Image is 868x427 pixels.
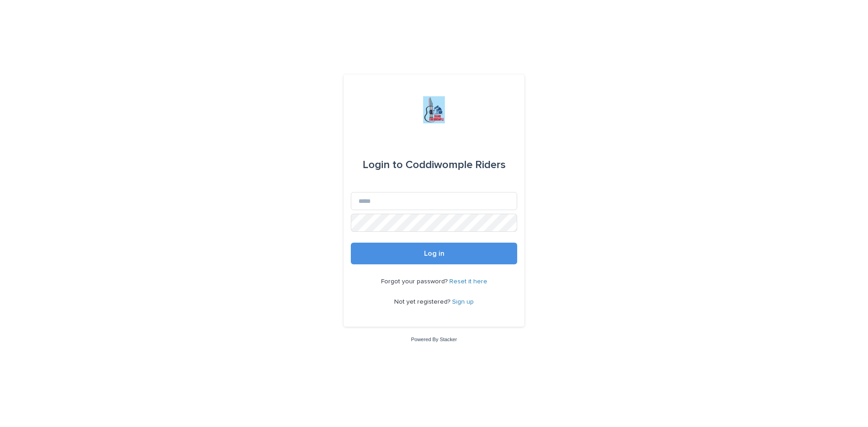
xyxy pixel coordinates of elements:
span: Login to [363,160,403,170]
img: jxsLJbdS1eYBI7rVAS4p [423,96,445,123]
a: Sign up [452,299,474,305]
span: Log in [424,250,444,257]
div: Coddiwomple Riders [363,152,506,178]
span: Not yet registered? [394,299,452,305]
a: Reset it here [449,278,487,285]
a: Powered By Stacker [411,337,457,342]
button: Log in [351,243,517,264]
span: Forgot your password? [381,278,449,285]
